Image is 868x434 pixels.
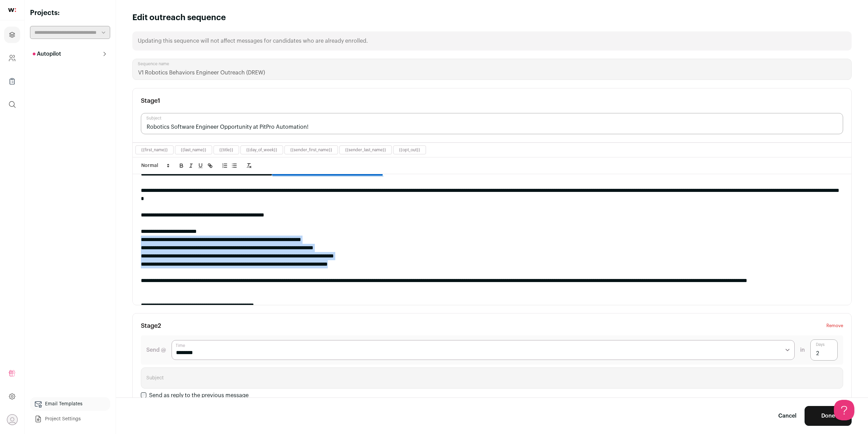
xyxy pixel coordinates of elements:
[149,393,249,398] label: Send as reply to the previous message
[158,323,161,329] span: 2
[146,346,166,354] label: Send @
[345,147,386,153] button: {{sender_last_name}}
[399,147,420,153] button: {{opt_out}}
[800,346,805,354] span: in
[141,147,168,153] button: {{first_name}}
[805,406,852,426] button: Done
[4,73,20,89] a: Company Lists
[141,113,843,134] input: Subject
[30,47,110,61] button: Autopilot
[219,147,233,153] button: {{title}}
[246,147,277,153] button: {{day_of_week}}
[778,412,796,420] a: Cancel
[132,59,852,80] input: Sequence name
[290,147,332,153] button: {{sender_first_name}}
[7,414,18,425] button: Open dropdown
[141,367,843,389] input: Subject
[810,339,838,361] input: Days
[4,27,20,43] a: Projects
[30,412,110,426] a: Project Settings
[826,322,843,330] button: Remove
[181,147,206,153] button: {{last_name}}
[132,12,226,23] h1: Edit outreach sequence
[158,98,160,104] span: 1
[8,8,16,12] img: wellfound-shorthand-0d5821cbd27db2630d0214b213865d53afaa358527fdda9d0ea32b1df1b89c2c.svg
[33,50,61,58] p: Autopilot
[30,397,110,411] a: Email Templates
[141,97,160,105] h3: Stage
[4,50,20,66] a: Company and ATS Settings
[141,322,161,330] h3: Stage
[132,31,852,51] div: Updating this sequence will not affect messages for candidates who are already enrolled.
[834,400,854,420] iframe: Help Scout Beacon - Open
[30,8,110,18] h2: Projects:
